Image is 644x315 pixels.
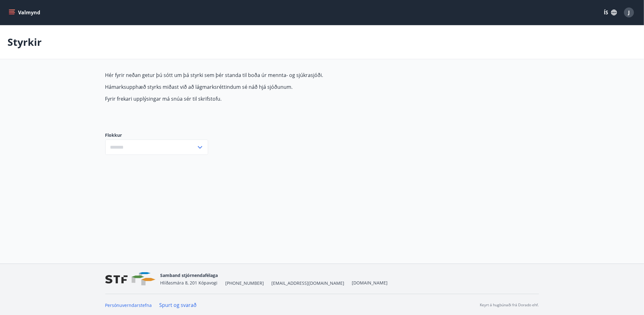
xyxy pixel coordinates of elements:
[480,302,539,308] p: Keyrt á hugbúnaði frá Dorado ehf.
[7,7,43,18] button: menu
[105,84,399,90] p: Hámarksupphæð styrks miðast við að lágmarksréttindum sé náð hjá sjóðunum.
[160,302,197,308] a: Spurt og svarað
[105,95,399,102] p: Fyrir frekari upplýsingar má snúa sér til skrifstofu.
[352,280,388,286] a: [DOMAIN_NAME]
[105,302,152,308] a: Persónuverndarstefna
[272,280,345,286] span: [EMAIL_ADDRESS][DOMAIN_NAME]
[105,272,155,286] img: vjCaq2fThgY3EUYqSgpjEiBg6WP39ov69hlhuPVN.png
[7,35,42,49] p: Styrkir
[226,280,264,286] span: [PHONE_NUMBER]
[160,280,218,286] span: Hlíðasmára 8, 201 Kópavogi
[160,272,218,278] span: Samband stjórnendafélaga
[600,7,620,18] button: ÍS
[105,72,399,79] p: Hér fyrir neðan getur þú sótt um þá styrki sem þér standa til boða úr mennta- og sjúkrasjóði.
[628,9,630,16] span: J
[622,5,637,20] button: J
[105,132,208,138] label: Flokkur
